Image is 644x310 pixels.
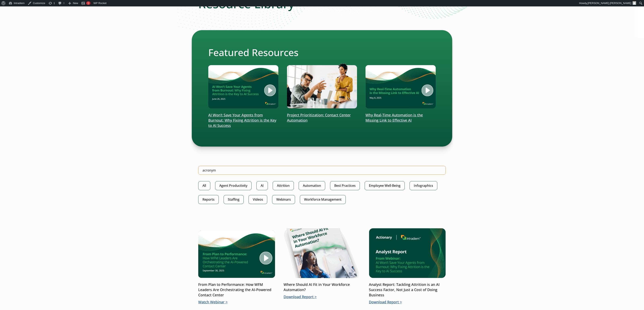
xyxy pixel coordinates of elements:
span: 1 [88,2,89,5]
p: From Plan to Performance: How WFM Leaders Are Orchestrating the AI-Powered Contact Center [198,282,275,298]
a: Workforce Management [300,195,346,204]
img: Where Should AI Fit in Your Workforce Automation? [284,228,360,278]
a: AI [256,181,268,190]
a: Webinars [272,195,295,204]
a: Attrition [273,181,294,190]
a: Reports [198,195,219,204]
p: Why Real-Time Automation is the Missing Link to Effective AI [365,113,436,123]
a: AI Won’t Save Your Agents from Burnout: Why Fixing Attrition is the Key to AI Success [208,63,279,128]
p: Download Report [284,294,360,300]
a: From Plan to Performance: How WFM Leaders Are Orchestrating the AI-Powered Contact CenterWatch We... [198,228,275,305]
form: Search Intradiem [198,166,446,181]
h2: Featured Resources [208,47,436,58]
a: Infographics [410,181,437,190]
a: Where Should AI Fit in Your Workforce Automation?Where Should AI Fit in Your Workforce Automation... [284,228,360,300]
a: Why Real-Time Automation is the Missing Link to Effective AI [365,63,436,123]
a: All [198,181,210,190]
a: Automation [299,181,325,190]
p: AI Won’t Save Your Agents from Burnout: Why Fixing Attrition is the Key to AI Success [208,113,279,128]
a: Best Practices [330,181,360,190]
a: Agent Productivity [215,181,252,190]
a: Analyst Report: Tackling Attrition is an AI Success Factor, Not Just a Cost of Doing BusinessDown... [369,228,446,305]
p: Download Report [369,300,446,305]
a: Project Prioritization: Contact Center Automation [287,63,357,123]
p: Project Prioritization: Contact Center Automation [287,113,357,123]
input: Search [198,166,446,175]
p: Analyst Report: Tackling Attrition is an AI Success Factor, Not Just a Cost of Doing Business [369,282,446,298]
p: Where Should AI Fit in Your Workforce Automation? [284,282,360,293]
p: Watch Webinar [198,300,275,305]
span: [PERSON_NAME].[PERSON_NAME] [588,2,631,5]
a: Videos [249,195,267,204]
a: Staffing [224,195,244,204]
a: Employee Well-Being [365,181,405,190]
